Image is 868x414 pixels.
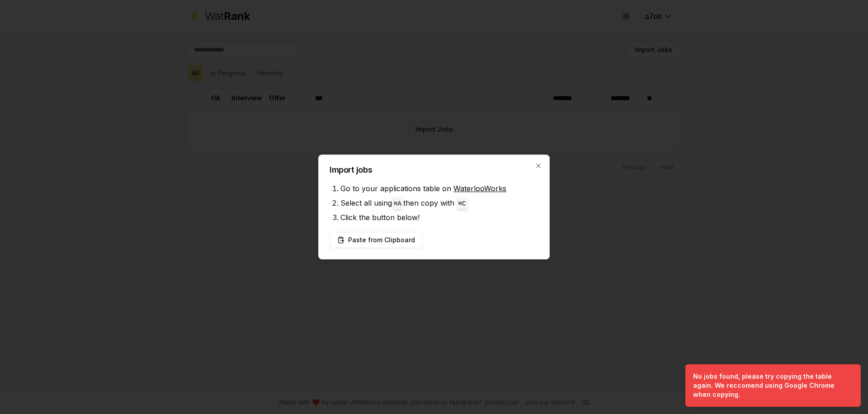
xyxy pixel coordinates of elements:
[458,200,466,207] code: ⌘ C
[340,181,538,196] li: Go to your applications table on
[693,372,849,399] div: No jobs found, please try copying the table again. We reccomend using Google Chrome when copying.
[340,210,538,225] li: Click the button below!
[330,166,538,174] h2: Import jobs
[330,232,423,248] button: Paste from Clipboard
[453,184,506,193] a: WaterlooWorks
[340,196,538,210] li: Select all using then copy with
[394,200,401,207] code: ⌘ A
